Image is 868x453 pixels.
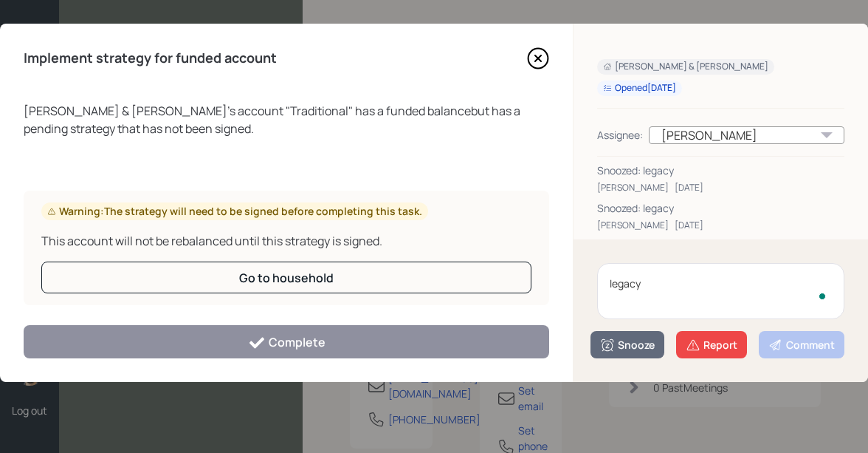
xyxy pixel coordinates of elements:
div: This account will not be rebalanced until this strategy is signed. [41,232,531,250]
div: [DATE] [675,219,703,232]
div: Snoozed: legacy [597,200,844,216]
button: Report [676,331,747,358]
div: Opened [DATE] [603,82,676,95]
button: Go to household [41,262,531,293]
div: Snoozed: legacy [597,163,844,178]
div: Assignee: [597,127,643,143]
div: [PERSON_NAME] [649,126,844,144]
div: Complete [248,334,325,352]
div: Comment [768,338,835,352]
div: [PERSON_NAME] & [PERSON_NAME] [603,61,768,73]
div: Warning: The strategy will need to be signed before completing this task. [47,204,422,219]
div: [PERSON_NAME] [597,181,669,194]
button: Comment [759,331,844,358]
div: Snooze [600,338,655,352]
textarea: To enrich screen reader interactions, please activate Accessibility in Grammarly extension settings [597,263,844,319]
div: [DATE] [675,181,703,194]
h4: Implement strategy for funded account [24,50,277,67]
div: Snoozed: snooze [597,238,844,253]
button: Complete [24,325,549,358]
div: Go to household [239,270,334,286]
button: Snooze [590,331,664,358]
div: [PERSON_NAME] [597,219,669,232]
div: Report [686,338,737,352]
div: [PERSON_NAME] & [PERSON_NAME] 's account " Traditional " has a funded balance but has a pending s... [24,102,549,137]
